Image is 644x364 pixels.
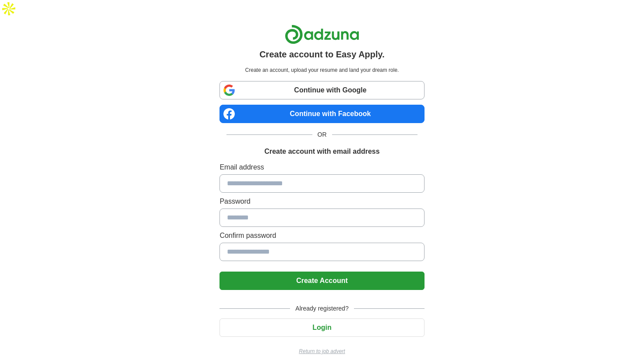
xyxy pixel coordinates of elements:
a: Continue with Facebook [219,105,424,123]
span: OR [312,130,332,139]
p: Create an account, upload your resume and land your dream role. [221,66,422,74]
a: Login [219,324,424,331]
label: Password [219,196,424,207]
a: Continue with Google [219,81,424,99]
span: Already registered? [290,304,354,313]
h1: Create account with email address [264,146,379,157]
label: Confirm password [219,230,424,241]
button: Login [219,318,424,337]
h1: Create account to Easy Apply. [259,48,385,61]
label: Email address [219,162,424,173]
a: Return to job advert [219,347,424,355]
button: Create Account [219,272,424,290]
img: Adzuna logo [285,25,359,44]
